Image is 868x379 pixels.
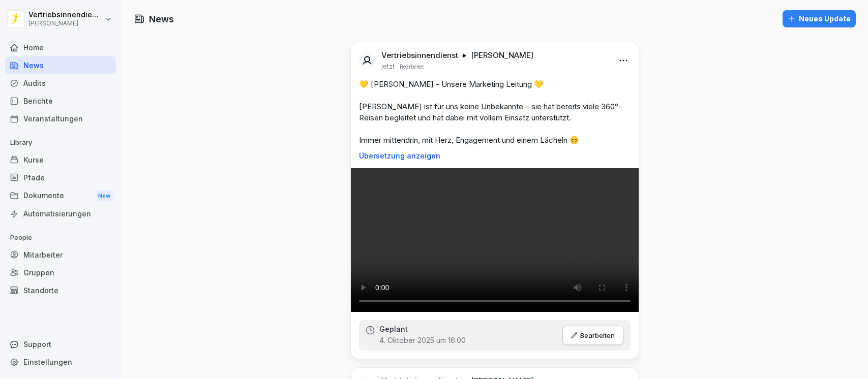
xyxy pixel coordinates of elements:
[381,62,395,71] p: jetzt
[400,62,424,71] p: Bearbeitet
[471,50,533,60] p: [PERSON_NAME]
[783,10,856,27] button: Neues Update
[359,152,631,160] p: Übersetzung anzeigen
[381,50,458,60] p: Vertriebsinnendienst
[5,186,116,205] div: Dokumente
[5,169,116,186] a: Pfade
[5,281,116,299] a: Standorte
[562,326,623,345] button: Bearbeiten
[5,230,116,246] p: People
[5,335,116,353] div: Support
[580,331,615,339] p: Bearbeiten
[788,13,851,24] div: Neues Update
[5,353,116,371] a: Einstellungen
[5,246,116,264] a: Mitarbeiter
[5,74,116,92] a: Audits
[5,135,116,151] p: Library
[28,20,103,27] p: [PERSON_NAME]
[5,151,116,169] a: Kurse
[149,12,174,26] h1: News
[5,110,116,128] a: Veranstaltungen
[96,190,113,202] div: New
[5,264,116,281] a: Gruppen
[28,11,103,19] p: Vertriebsinnendienst
[5,92,116,110] a: Berichte
[5,186,116,205] a: DokumenteNew
[5,205,116,223] a: Automatisierungen
[359,79,631,146] p: 💛 [PERSON_NAME] - Unsere Marketing Leitung 💛 [PERSON_NAME] ist für uns keine Unbekannte – sie hat...
[379,335,466,345] p: 4. Oktober 2025 um 16:00
[379,325,408,333] p: Geplant
[5,56,116,74] a: News
[5,39,116,56] a: Home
